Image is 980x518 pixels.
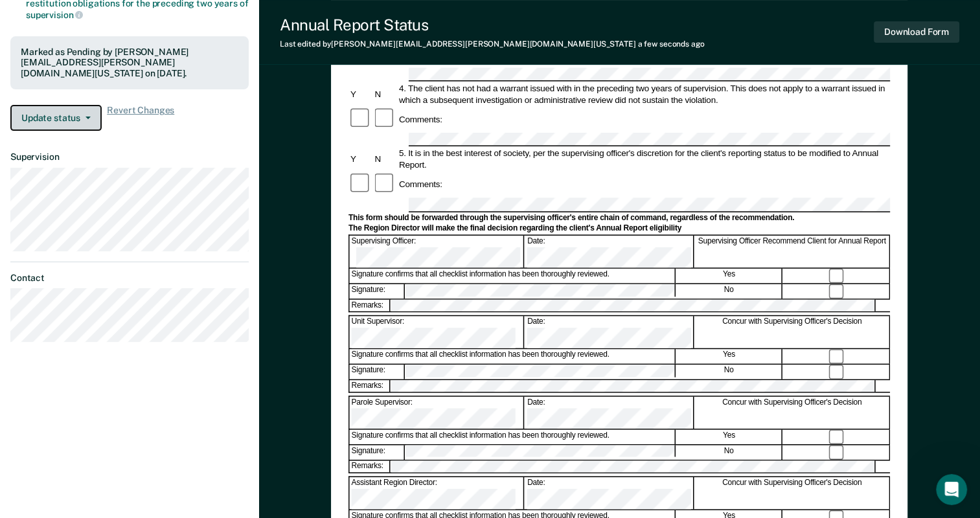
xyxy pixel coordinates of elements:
[525,478,694,510] div: Date:
[350,380,391,392] div: Remarks:
[350,461,391,473] div: Remarks:
[397,179,444,190] div: Comments:
[348,153,372,165] div: Y
[373,88,397,100] div: N
[525,236,694,268] div: Date:
[280,16,705,34] div: Annual Report Status
[348,88,372,100] div: Y
[525,397,694,429] div: Date:
[350,365,405,379] div: Signature:
[350,350,676,364] div: Signature confirms that all checklist information has been thoroughly reviewed.
[638,39,705,49] span: a few seconds ago
[280,39,705,49] div: Last edited by [PERSON_NAME][EMAIL_ADDRESS][PERSON_NAME][DOMAIN_NAME][US_STATE]
[936,474,967,505] iframe: Intercom live chat
[676,445,782,460] div: No
[350,445,405,460] div: Signature:
[350,317,525,348] div: Unit Supervisor:
[676,269,782,283] div: Yes
[676,430,782,444] div: Yes
[350,300,391,311] div: Remarks:
[350,236,525,268] div: Supervising Officer:
[10,105,102,131] button: Update status
[695,397,890,429] div: Concur with Supervising Officer's Decision
[695,478,890,510] div: Concur with Supervising Officer's Decision
[676,350,782,364] div: Yes
[26,10,83,20] span: supervision
[350,478,525,510] div: Assistant Region Director:
[107,105,174,131] span: Revert Changes
[350,430,676,444] div: Signature confirms that all checklist information has been thoroughly reviewed.
[874,21,959,43] button: Download Form
[10,273,249,284] dt: Contact
[525,317,694,348] div: Date:
[10,152,249,163] dt: Supervision
[695,236,890,268] div: Supervising Officer Recommend Client for Annual Report
[350,397,525,429] div: Parole Supervisor:
[373,153,397,165] div: N
[676,284,782,298] div: No
[397,148,890,171] div: 5. It is in the best interest of society, per the supervising officer's discretion for the client...
[348,213,890,223] div: This form should be forwarded through the supervising officer's entire chain of command, regardle...
[397,113,444,125] div: Comments:
[695,317,890,348] div: Concur with Supervising Officer's Decision
[21,47,238,79] div: Marked as Pending by [PERSON_NAME][EMAIL_ADDRESS][PERSON_NAME][DOMAIN_NAME][US_STATE] on [DATE].
[350,269,676,283] div: Signature confirms that all checklist information has been thoroughly reviewed.
[676,365,782,379] div: No
[348,224,890,234] div: The Region Director will make the final decision regarding the client's Annual Report eligibility
[397,82,890,106] div: 4. The client has not had a warrant issued with in the preceding two years of supervision. This d...
[350,284,405,298] div: Signature:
